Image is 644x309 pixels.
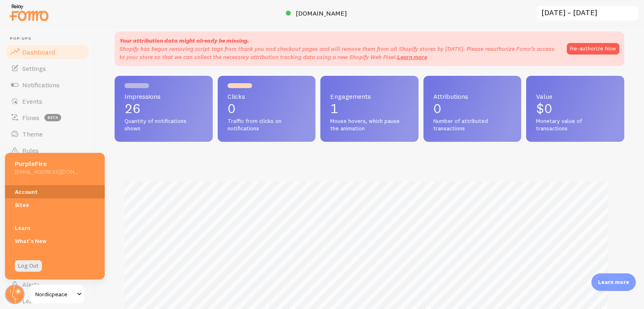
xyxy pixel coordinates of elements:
a: Learn [5,221,105,234]
a: Nordicpeace [30,284,85,304]
span: Events [22,97,42,105]
a: Settings [5,60,90,77]
span: Dashboard [22,48,55,56]
span: Settings [22,64,46,73]
p: 26 [124,102,203,115]
a: Theme [5,126,90,142]
span: Impressions [124,93,203,100]
a: Notifications [5,77,90,93]
a: Dashboard [5,44,90,60]
span: Attributions [433,93,512,100]
span: Engagements [330,93,409,100]
p: 1 [330,102,409,115]
a: Events [5,93,90,109]
span: Notifications [22,81,60,89]
span: Clicks [228,93,306,100]
a: Learn more [397,53,427,61]
a: Flows beta [5,109,90,126]
p: 0 [433,102,512,115]
span: $0 [536,100,552,116]
a: Rules [5,142,90,159]
a: Sites [5,198,105,211]
span: Flows [22,114,39,122]
h5: PurpleFire [15,159,78,168]
p: 0 [228,102,306,115]
p: Shopify has begun removing script tags from thank you and checkout pages and will remove them fro... [120,45,559,61]
span: Traffic from clicks on notifications [228,118,306,132]
span: Theme [22,130,43,138]
span: Pop-ups [10,36,90,41]
span: beta [44,114,61,121]
img: fomo-relay-logo-orange.svg [9,2,50,23]
div: Learn more [591,273,636,291]
strong: Your attribution data might already be missing. [120,37,249,44]
span: Monetary value of transactions [536,118,614,132]
a: Log Out [15,260,42,272]
a: What's New [5,234,105,248]
span: Mouse hovers, which pause the animation [330,118,409,132]
span: Rules [22,146,39,154]
span: Number of attributed transactions [433,118,512,132]
span: Value [536,93,614,100]
p: Learn more [598,278,629,286]
span: Quantity of notifications shown [124,118,203,132]
span: Nordicpeace [35,289,74,299]
a: Account [5,185,105,198]
h5: [EMAIL_ADDRESS][DOMAIN_NAME] [15,168,78,175]
button: Re-authorize Now [567,43,619,55]
span: Alerts [22,280,40,289]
